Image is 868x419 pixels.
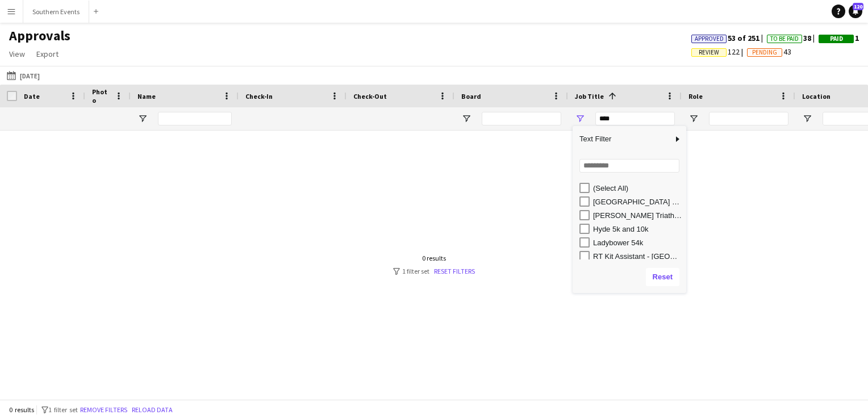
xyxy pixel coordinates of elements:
[770,35,799,43] span: To Be Paid
[646,268,679,286] button: Reset
[23,1,89,23] button: Southern Events
[752,49,777,56] span: Pending
[461,92,481,100] span: Board
[593,225,683,233] div: Hyde 5k and 10k
[802,114,812,124] button: Open Filter Menu
[158,112,232,125] input: Name Filter Input
[245,92,273,100] span: Check-In
[36,49,59,59] span: Export
[830,35,843,43] span: Paid
[5,69,42,82] button: [DATE]
[593,252,683,261] div: RT Kit Assistant - [GEOGRAPHIC_DATA] Half Marathon
[699,49,719,56] span: Review
[573,181,686,290] div: Filter List
[48,405,78,414] span: 1 filter set
[691,47,747,57] span: 122
[137,114,148,124] button: Open Filter Menu
[92,87,110,104] span: Photo
[32,47,63,61] a: Export
[691,33,767,43] span: 53 of 251
[482,112,561,125] input: Board Filter Input
[802,92,831,100] span: Location
[573,126,686,293] div: Column Filter
[579,159,679,173] input: Search filter values
[575,92,604,100] span: Job Title
[819,33,859,43] span: 1
[688,114,699,124] button: Open Filter Menu
[461,114,471,124] button: Open Filter Menu
[7,91,17,101] input: Column with Header Selection
[767,33,819,43] span: 38
[78,404,130,416] button: Remove filters
[593,198,683,206] div: [GEOGRAPHIC_DATA] Half Marathon
[747,47,791,57] span: 43
[393,254,475,262] div: 0 results
[9,49,25,59] span: View
[353,92,387,100] span: Check-Out
[709,112,788,125] input: Role Filter Input
[24,92,40,100] span: Date
[137,92,156,100] span: Name
[573,129,673,149] span: Text Filter
[853,3,863,10] span: 120
[695,35,724,43] span: Approved
[434,267,475,275] a: Reset filters
[575,114,585,124] button: Open Filter Menu
[5,47,30,61] a: View
[593,184,683,192] div: (Select All)
[393,267,475,275] div: 1 filter set
[688,92,703,100] span: Role
[849,5,862,18] a: 120
[130,404,175,416] button: Reload data
[593,211,683,220] div: [PERSON_NAME] Triathlon + Run
[593,238,683,247] div: Ladybower 54k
